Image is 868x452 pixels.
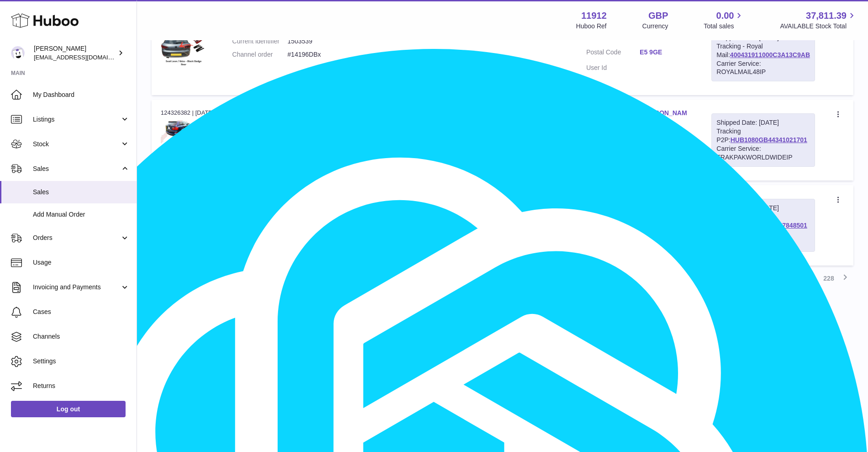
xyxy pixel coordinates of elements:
a: 37,811.39 AVAILABLE Stock Total [780,10,857,31]
dd: #14196DBx [288,50,343,59]
dt: Current identifier [232,37,288,46]
span: Invoicing and Payments [33,283,120,292]
strong: GBP [648,10,668,22]
td: 1 [510,15,577,95]
span: My Dashboard [33,90,130,99]
div: Shipped Date: [DATE] [716,118,810,127]
a: 400431911000C3A13C9AB [730,51,810,58]
span: Orders [33,234,120,242]
a: E5 9GE [640,48,693,57]
a: 228 [821,270,837,287]
span: Listings [33,115,120,124]
div: Currency [642,22,668,31]
span: AVAILABLE Stock Total [780,22,857,31]
div: 124326382 | [DATE] [161,109,214,117]
dt: User Id [586,64,640,72]
a: [PERSON_NAME] [640,109,693,126]
a: Log out [11,401,126,417]
span: Stock [33,140,120,149]
a: 0.00 Total sales [704,10,744,31]
strong: 11912 [581,10,607,22]
dt: Postal Code [586,48,640,59]
span: Total sales [704,22,744,31]
span: Returns [33,382,130,390]
a: HUB1080GB44341021701 [731,136,807,144]
div: Carrier Service: ROYALMAIL48IP [716,59,810,77]
span: 37,811.39 [806,10,847,22]
span: Channels [33,332,130,341]
dd: 1503539 [288,37,343,46]
span: Usage [33,258,130,267]
span: Settings [33,357,130,366]
div: Tracking P2P: [711,113,815,166]
img: info@carbonmyride.com [11,46,25,60]
div: Huboo Ref [576,22,607,31]
span: Add Manual Order [33,210,130,219]
span: 0.00 [716,10,734,22]
span: Sales [33,188,130,197]
div: Tracking - Royal Mail: [711,28,815,81]
img: $_57.PNG [161,35,206,69]
span: Cases [33,308,130,316]
img: $_12.JPG [161,120,206,166]
div: Carrier Service: TRAKPAKWORLDWIDEIP [716,144,810,162]
div: [PERSON_NAME] [34,44,116,62]
dt: Channel order [232,50,288,59]
div: Tracking P2P: [711,199,815,252]
span: [EMAIL_ADDRESS][DOMAIN_NAME] [34,53,134,61]
span: ... [804,270,821,287]
a: HUB1080GB83397848501 [731,222,807,229]
span: Sales [33,165,120,173]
